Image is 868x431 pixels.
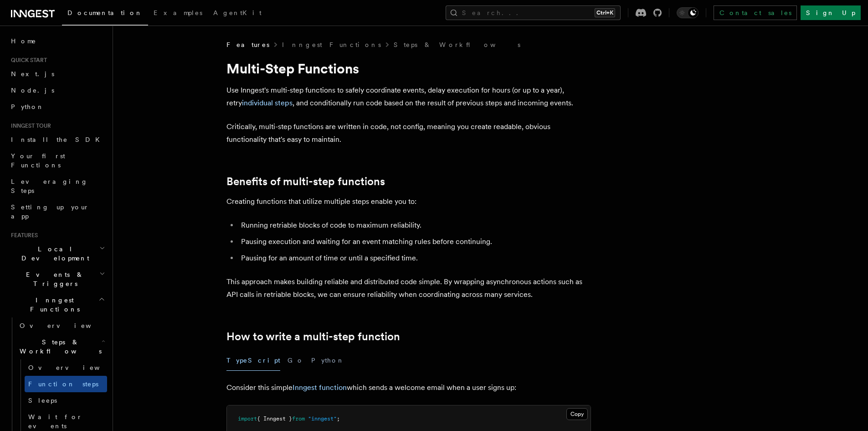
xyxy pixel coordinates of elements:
[28,380,98,388] span: Function steps
[226,60,591,77] h1: Multi-Step Functions
[16,334,107,359] button: Steps & Workflows
[226,84,591,109] p: Use Inngest's multi-step functions to safely coordinate events, delay execution for hours (or up ...
[25,376,107,392] a: Function steps
[226,330,400,343] a: How to write a multi-step function
[238,252,591,265] li: Pausing for an amount of time or until a specified time.
[16,338,102,356] span: Steps & Workflows
[28,364,122,371] span: Overview
[394,40,520,49] a: Steps & Workflows
[7,292,107,317] button: Inngest Functions
[226,195,591,208] p: Creating functions that utilize multiple steps enable you to:
[446,5,621,20] button: Search...Ctrl+K
[20,322,113,329] span: Overview
[28,397,57,404] span: Sleeps
[337,415,340,422] span: ;
[7,266,107,292] button: Events & Triggers
[28,413,82,430] span: Wait for events
[677,7,699,18] button: Toggle dark mode
[208,3,267,25] a: AgentKit
[11,103,44,110] span: Python
[7,66,107,82] a: Next.js
[226,381,591,394] p: Consider this simple which sends a welcome email when a user signs up:
[292,415,305,422] span: from
[67,9,143,16] span: Documentation
[311,350,344,371] button: Python
[11,70,54,78] span: Next.js
[242,99,293,107] a: individual steps
[566,408,588,420] button: Copy
[226,350,280,371] button: TypeScript
[213,9,262,16] span: AgentKit
[11,87,54,94] span: Node.js
[293,383,347,392] a: Inngest function
[7,57,47,64] span: Quick start
[11,203,89,220] span: Setting up your app
[7,241,107,266] button: Local Development
[226,40,269,49] span: Features
[7,99,107,115] a: Python
[7,232,38,239] span: Features
[714,5,797,20] a: Contact sales
[25,359,107,376] a: Overview
[7,244,99,263] span: Local Development
[62,3,148,26] a: Documentation
[7,296,98,314] span: Inngest Functions
[7,173,107,199] a: Leveraging Steps
[148,3,208,25] a: Examples
[282,40,381,49] a: Inngest Functions
[11,36,36,46] span: Home
[7,122,51,130] span: Inngest tour
[11,136,105,143] span: Install the SDK
[7,82,107,99] a: Node.js
[7,131,107,148] a: Install the SDK
[25,392,107,409] a: Sleeps
[11,178,88,194] span: Leveraging Steps
[238,235,591,248] li: Pausing execution and waiting for an event matching rules before continuing.
[11,152,65,169] span: Your first Functions
[238,219,591,232] li: Running retriable blocks of code to maximum reliability.
[226,120,591,146] p: Critically, multi-step functions are written in code, not config, meaning you create readable, ob...
[226,175,385,188] a: Benefits of multi-step functions
[16,317,107,334] a: Overview
[154,9,202,16] span: Examples
[7,199,107,224] a: Setting up your app
[226,275,591,301] p: This approach makes building reliable and distributed code simple. By wrapping asynchronous actio...
[238,415,257,422] span: import
[7,148,107,173] a: Your first Functions
[595,8,615,17] kbd: Ctrl+K
[7,270,99,288] span: Events & Triggers
[7,33,107,49] a: Home
[801,5,861,20] a: Sign Up
[308,415,337,422] span: "inngest"
[288,350,304,371] button: Go
[257,415,292,422] span: { Inngest }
